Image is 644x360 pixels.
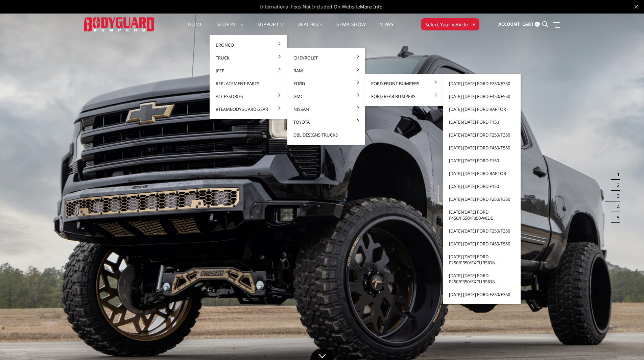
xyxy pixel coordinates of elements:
[212,90,285,103] a: Accessories
[613,212,620,223] button: 5 of 5
[498,15,520,33] a: Account
[446,180,518,193] a: [DATE]-[DATE] Ford F150
[446,116,518,128] a: [DATE]-[DATE] Ford F150
[613,180,620,191] button: 2 of 5
[446,206,518,224] a: [DATE]-[DATE] Ford F450/F550/F350-wide
[473,21,475,28] span: ▾
[212,39,285,51] a: Bronco
[212,51,285,64] a: Truck
[498,21,520,27] span: Account
[421,18,479,30] button: Select Your Vehicle
[535,22,540,27] span: 0
[379,22,393,35] a: News
[522,15,540,33] a: Cart 0
[446,250,518,269] a: [DATE]-[DATE] Ford F250/F350/Excursion
[613,169,620,180] button: 1 of 5
[446,288,518,301] a: [DATE]-[DATE] Ford F250/F350
[290,116,362,128] a: Toyota
[446,154,518,167] a: [DATE]-[DATE] Ford F150
[310,348,334,360] a: Click to Down
[360,3,382,10] a: More Info
[446,141,518,154] a: [DATE]-[DATE] Ford F450/F550
[446,237,518,250] a: [DATE]-[DATE] Ford F450/F550
[522,21,534,27] span: Cart
[290,90,362,103] a: GMC
[446,90,518,103] a: [DATE]-[DATE] Ford F450/F550
[257,22,284,35] a: Support
[446,269,518,288] a: [DATE]-[DATE] Ford F250/F350/Excursion
[212,64,285,77] a: Jeep
[336,22,366,35] a: SEMA Show
[446,224,518,237] a: [DATE]-[DATE] Ford F250/F350
[290,103,362,116] a: Nissan
[290,128,362,141] a: DBL Designs Trucks
[446,167,518,180] a: [DATE]-[DATE] Ford Raptor
[613,201,620,212] button: 4 of 5
[613,191,620,201] button: 3 of 5
[290,64,362,77] a: Ram
[425,21,468,28] span: Select Your Vehicle
[290,51,362,64] a: Chevrolet
[297,22,323,35] a: Dealers
[446,193,518,206] a: [DATE]-[DATE] Ford F250/F350
[446,128,518,141] a: [DATE]-[DATE] Ford F250/F350
[290,77,362,90] a: Ford
[216,22,244,35] a: shop all
[212,77,285,90] a: Replacement Parts
[84,17,155,31] img: BODYGUARD BUMPERS
[446,77,518,90] a: [DATE]-[DATE] Ford F250/F350
[368,90,440,103] a: Ford Rear Bumpers
[446,103,518,116] a: [DATE]-[DATE] Ford Raptor
[212,103,285,116] a: #TeamBodyguard Gear
[368,77,440,90] a: Ford Front Bumpers
[188,22,202,35] a: Home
